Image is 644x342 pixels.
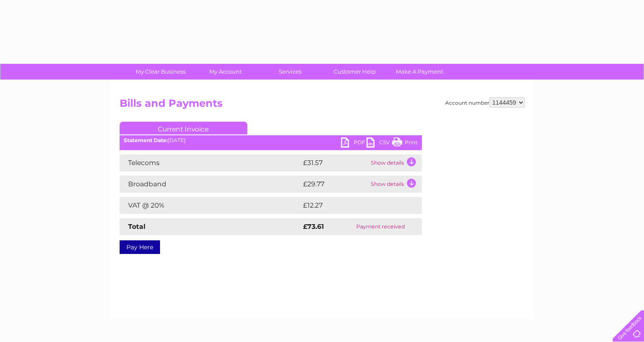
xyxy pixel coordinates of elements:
div: [DATE] [120,137,422,143]
a: My Clear Business [126,64,196,80]
td: Telecoms [120,154,301,171]
a: PDF [341,137,366,150]
a: Print [392,137,418,150]
td: £31.57 [301,154,369,171]
td: Broadband [120,176,301,193]
td: £12.27 [301,197,404,214]
a: CSV [366,137,392,150]
a: Customer Help [320,64,390,80]
a: Current Invoice [120,122,247,134]
strong: £73.61 [303,222,324,231]
a: Make A Payment [384,64,455,80]
b: Statement Date: [124,137,168,143]
a: My Account [190,64,260,80]
td: £29.77 [301,176,369,193]
td: Payment received [340,218,421,235]
div: Account number [445,97,525,108]
td: VAT @ 20% [120,197,301,214]
td: Show details [369,154,422,171]
h2: Bills and Payments [120,97,525,114]
td: Show details [369,176,422,193]
strong: Total [128,222,146,231]
a: Pay Here [120,240,160,254]
a: Services [255,64,325,80]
